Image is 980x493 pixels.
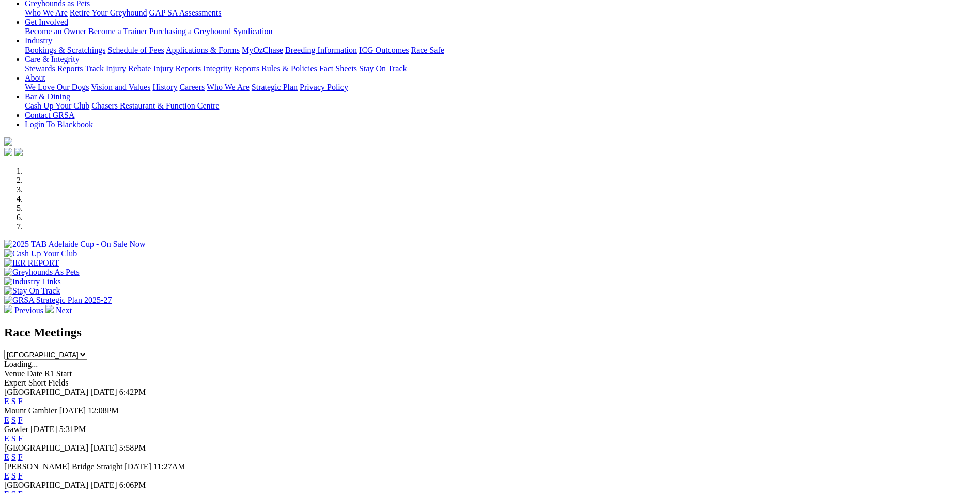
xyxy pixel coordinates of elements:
[4,378,26,387] span: Expert
[4,296,112,305] img: GRSA Strategic Plan 2025-27
[285,45,357,54] a: Breeding Information
[11,471,16,480] a: S
[233,27,272,36] a: Syndication
[14,306,43,315] span: Previous
[4,369,25,378] span: Venue
[25,18,68,26] a: Get Involved
[152,83,177,91] a: History
[11,397,16,406] a: S
[4,360,38,368] span: Loading...
[27,369,42,378] span: Date
[261,64,317,73] a: Rules & Policies
[153,64,201,73] a: Injury Reports
[25,36,52,45] a: Industry
[4,406,57,415] span: Mount Gambier
[4,258,59,268] img: IER REPORT
[149,8,222,17] a: GAP SA Assessments
[4,326,976,340] h2: Race Meetings
[70,8,147,17] a: Retire Your Greyhound
[153,462,185,471] span: 11:27AM
[25,83,89,91] a: We Love Our Dogs
[91,83,150,91] a: Vision and Values
[4,277,61,286] img: Industry Links
[25,73,45,82] a: About
[4,306,45,315] a: Previous
[25,101,976,111] div: Bar & Dining
[4,148,12,156] img: facebook.svg
[4,137,12,146] img: logo-grsa-white.png
[4,388,88,396] span: [GEOGRAPHIC_DATA]
[4,286,60,296] img: Stay On Track
[25,8,68,17] a: Who We Are
[25,101,89,110] a: Cash Up Your Club
[30,425,57,434] span: [DATE]
[119,443,146,452] span: 5:58PM
[48,378,68,387] span: Fields
[207,83,250,91] a: Who We Are
[179,83,205,91] a: Careers
[91,101,219,110] a: Chasers Restaurant & Function Centre
[4,481,88,489] span: [GEOGRAPHIC_DATA]
[300,83,348,91] a: Privacy Policy
[88,27,147,36] a: Become a Trainer
[28,378,46,387] span: Short
[25,111,74,119] a: Contact GRSA
[90,443,117,452] span: [DATE]
[18,415,23,424] a: F
[4,453,9,461] a: E
[25,45,105,54] a: Bookings & Scratchings
[25,92,70,101] a: Bar & Dining
[4,397,9,406] a: E
[25,55,80,64] a: Care & Integrity
[25,64,976,73] div: Care & Integrity
[166,45,240,54] a: Applications & Forms
[4,443,88,452] span: [GEOGRAPHIC_DATA]
[25,27,976,36] div: Get Involved
[11,434,16,443] a: S
[18,471,23,480] a: F
[25,8,976,18] div: Greyhounds as Pets
[4,249,77,258] img: Cash Up Your Club
[119,388,146,396] span: 6:42PM
[252,83,298,91] a: Strategic Plan
[4,240,146,249] img: 2025 TAB Adelaide Cup - On Sale Now
[119,481,146,489] span: 6:06PM
[4,305,12,313] img: chevron-left-pager-white.svg
[25,27,86,36] a: Become an Owner
[18,434,23,443] a: F
[11,415,16,424] a: S
[25,83,976,92] div: About
[44,369,72,378] span: R1 Start
[149,27,231,36] a: Purchasing a Greyhound
[4,462,122,471] span: [PERSON_NAME] Bridge Straight
[242,45,283,54] a: MyOzChase
[4,425,28,434] span: Gawler
[319,64,357,73] a: Fact Sheets
[411,45,444,54] a: Race Safe
[359,45,409,54] a: ICG Outcomes
[107,45,164,54] a: Schedule of Fees
[18,397,23,406] a: F
[14,148,23,156] img: twitter.svg
[25,64,83,73] a: Stewards Reports
[45,305,54,313] img: chevron-right-pager-white.svg
[11,453,16,461] a: S
[359,64,407,73] a: Stay On Track
[56,306,72,315] span: Next
[4,471,9,480] a: E
[203,64,259,73] a: Integrity Reports
[59,406,86,415] span: [DATE]
[25,45,976,55] div: Industry
[45,306,72,315] a: Next
[4,415,9,424] a: E
[18,453,23,461] a: F
[85,64,151,73] a: Track Injury Rebate
[25,120,93,129] a: Login To Blackbook
[88,406,119,415] span: 12:08PM
[125,462,151,471] span: [DATE]
[90,388,117,396] span: [DATE]
[4,268,80,277] img: Greyhounds As Pets
[4,434,9,443] a: E
[90,481,117,489] span: [DATE]
[59,425,86,434] span: 5:31PM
